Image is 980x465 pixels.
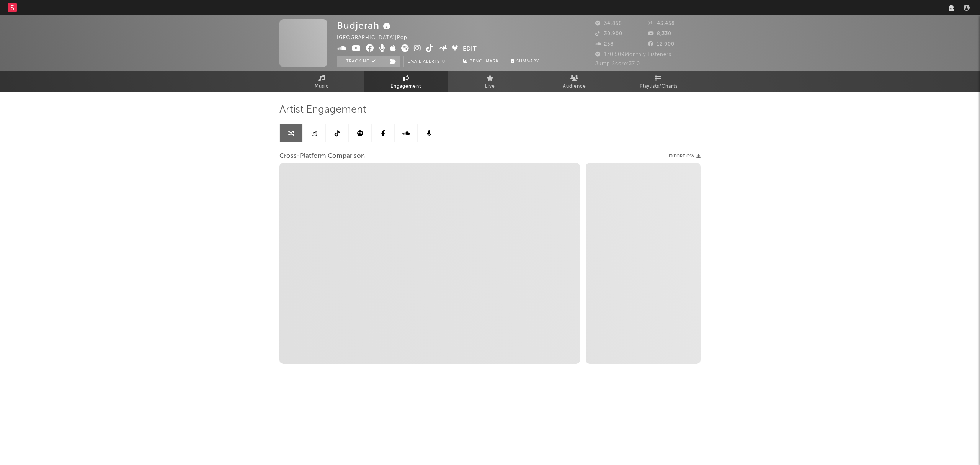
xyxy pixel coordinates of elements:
[485,82,495,91] span: Live
[648,21,675,26] span: 43,458
[315,82,329,91] span: Music
[640,82,678,91] span: Playlists/Charts
[463,44,477,54] button: Edit
[532,71,616,92] a: Audience
[648,42,675,47] span: 12,000
[563,82,586,91] span: Audience
[390,82,421,91] span: Engagement
[595,52,671,57] span: 170,509 Monthly Listeners
[337,19,392,32] div: Budjerah
[279,71,364,92] a: Music
[442,60,451,64] em: Off
[337,56,385,67] button: Tracking
[595,61,640,66] span: Jump Score: 37.0
[616,71,701,92] a: Playlists/Charts
[516,59,539,64] span: Summary
[595,31,622,36] span: 30,900
[595,42,614,47] span: 258
[279,105,366,115] span: Artist Engagement
[279,152,365,161] span: Cross-Platform Comparison
[403,56,455,67] button: Email AlertsOff
[470,57,499,66] span: Benchmark
[337,33,416,43] div: [GEOGRAPHIC_DATA] | Pop
[507,56,543,67] button: Summary
[648,31,671,36] span: 8,330
[448,71,532,92] a: Live
[669,154,701,159] button: Export CSV
[364,71,448,92] a: Engagement
[459,56,503,67] a: Benchmark
[595,21,622,26] span: 34,856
